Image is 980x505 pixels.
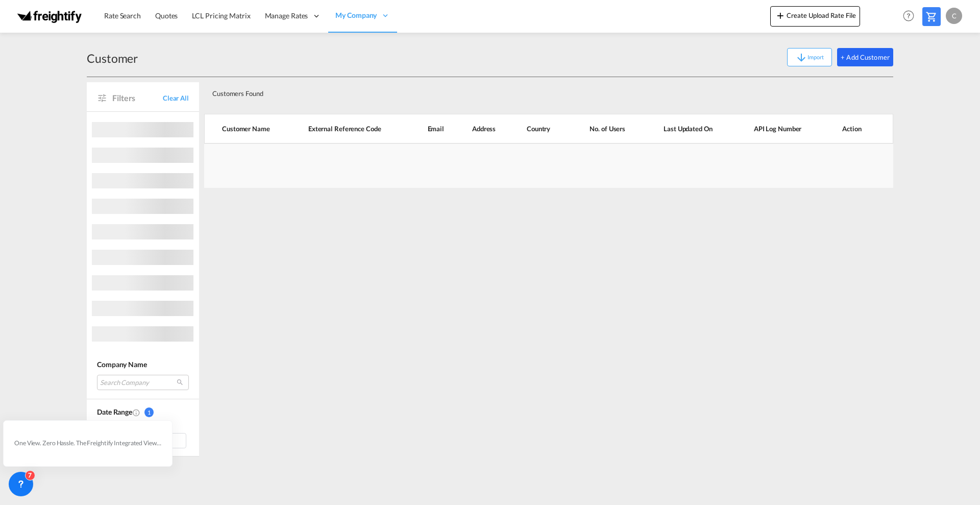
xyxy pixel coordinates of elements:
div: Customers Found [208,81,821,102]
md-icon: icon-arrow-down [795,52,807,64]
div: Help [900,7,922,26]
th: Email [410,114,455,143]
span: Company Name [97,360,147,369]
span: Rate Search [104,11,141,20]
div: C [946,8,962,24]
span: Filters [112,92,163,104]
md-icon: icon-plus 400-fg [774,9,787,21]
button: + Add Customer [837,48,893,66]
th: Customer Name [204,114,291,143]
span: My Company [335,10,377,20]
span: LCL Pricing Matrix [192,11,250,20]
span: Help [900,7,917,25]
md-icon: Created On [132,408,140,417]
span: Date Range [97,407,132,416]
button: icon-arrow-downImport [787,48,832,66]
th: API Log Number [728,114,817,143]
span: Clear All [163,93,189,103]
span: 1 [144,407,154,417]
button: icon-plus 400-fgCreate Upload Rate File [770,6,860,27]
span: Quotes [155,11,178,20]
th: Country [509,114,564,143]
th: External Reference Code [291,114,410,143]
th: Action [817,114,893,143]
th: No. of Users [564,114,638,143]
th: Last Updated On [638,114,728,143]
span: Manage Rates [265,11,308,21]
img: 174eade0818d11f0a363573f706af363.png [15,5,84,28]
div: Customer [87,50,138,66]
th: Address [455,114,509,143]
